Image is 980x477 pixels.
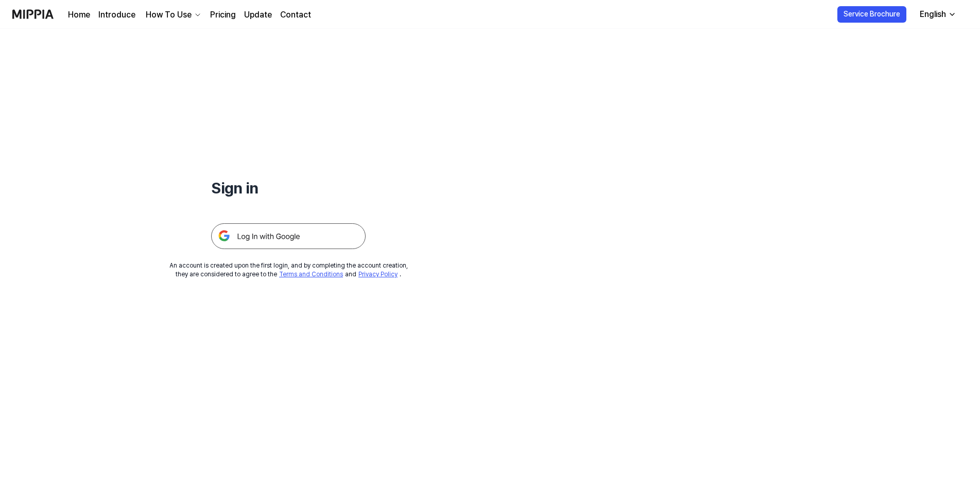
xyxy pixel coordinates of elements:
a: Terms and Conditions [279,271,343,278]
div: How To Use [144,9,194,21]
h1: Sign in [211,177,366,199]
button: English [912,4,962,25]
div: An account is created upon the first login, and by completing the account creation, they are cons... [169,261,408,279]
a: Privacy Policy [358,271,398,278]
a: Introduce [98,9,135,21]
button: Service Brochure [837,6,906,23]
button: How To Use [144,9,202,21]
a: Pricing [210,9,236,21]
div: English [918,8,948,21]
a: Update [244,9,272,21]
a: Contact [280,9,311,21]
img: 구글 로그인 버튼 [211,223,366,249]
a: Home [68,9,90,21]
